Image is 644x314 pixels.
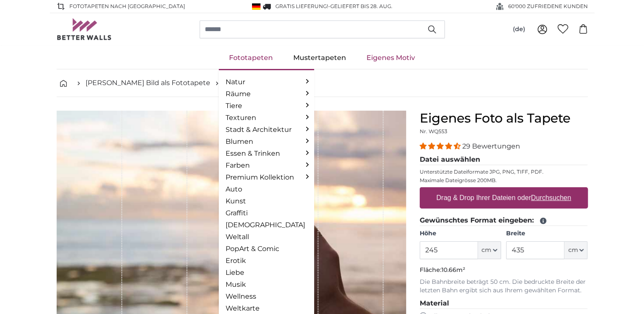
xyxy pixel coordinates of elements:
[508,3,588,10] span: 60'000 ZUFRIEDENE KUNDEN
[564,241,587,259] button: cm
[441,266,465,274] span: 10.66m²
[226,220,307,230] a: [DEMOGRAPHIC_DATA]
[226,113,307,123] a: Texturen
[283,47,356,69] a: Mustertapeten
[420,278,588,295] p: Die Bahnbreite beträgt 50 cm. Die bedruckte Breite der letzten Bahn ergibt sich aus Ihrem gewählt...
[226,280,307,290] a: Musik
[420,154,588,165] legend: Datei auswählen
[226,196,307,206] a: Kunst
[86,78,210,88] a: [PERSON_NAME] Bild als Fototapete
[57,69,588,97] nav: breadcrumbs
[531,194,571,201] u: Durchsuchen
[481,246,491,254] span: cm
[328,3,392,9] span: -
[420,142,462,150] span: 4.34 stars
[478,241,501,259] button: cm
[226,268,307,278] a: Liebe
[568,246,578,254] span: cm
[226,160,307,171] a: Farben
[226,244,307,254] a: PopArt & Comic
[420,128,447,134] span: Nr. WQ553
[226,77,307,87] a: Natur
[226,148,307,159] a: Essen & Trinken
[420,111,588,126] h1: Eigenes Foto als Tapete
[420,168,588,175] p: Unterstützte Dateiformate JPG, PNG, TIFF, PDF.
[226,303,307,314] a: Weltkarte
[330,3,392,9] span: Geliefert bis 28. Aug.
[226,137,307,147] a: Blumen
[420,229,501,238] label: Höhe
[57,18,112,40] img: Betterwalls
[226,232,307,242] a: Weltall
[356,47,425,69] a: Eigenes Motiv
[226,172,307,183] a: Premium Kollektion
[420,298,588,309] legend: Material
[420,177,588,184] p: Maximale Dateigrösse 200MB.
[226,101,307,111] a: Tiere
[275,3,328,9] span: GRATIS Lieferung!
[506,22,532,37] button: (de)
[420,266,588,274] p: Fläche:
[226,89,307,99] a: Räume
[433,189,575,206] label: Drag & Drop Ihrer Dateien oder
[226,256,307,266] a: Erotik
[226,125,307,135] a: Stadt & Architektur
[219,47,283,69] a: Fototapeten
[69,3,185,10] span: Fototapeten nach [GEOGRAPHIC_DATA]
[226,291,307,302] a: Wellness
[252,3,260,10] img: Deutschland
[506,229,587,238] label: Breite
[462,142,520,150] span: 29 Bewertungen
[226,208,307,218] a: Graffiti
[420,215,588,226] legend: Gewünschtes Format eingeben:
[226,184,307,194] a: Auto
